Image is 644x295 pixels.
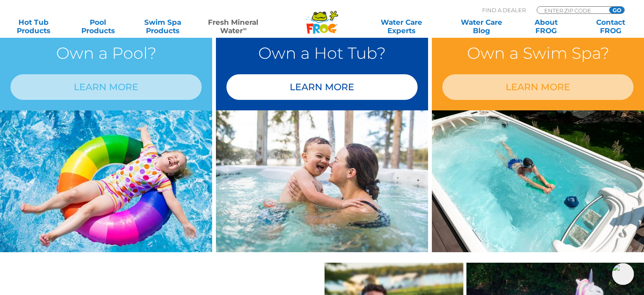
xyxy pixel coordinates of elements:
[202,18,265,35] a: Fresh MineralWater∞
[482,6,526,14] p: Find A Dealer
[216,110,428,252] img: min-water-img-right
[8,18,59,35] a: Hot TubProducts
[10,74,202,100] a: LEARN MORE
[612,263,634,285] img: openIcon
[585,18,636,35] a: ContactFROG
[442,74,634,100] a: LEARN MORE
[521,18,571,35] a: AboutFROG
[457,18,507,35] a: Water CareBlog
[243,26,247,32] sup: ∞
[73,18,123,35] a: PoolProducts
[609,7,624,13] input: GO
[543,7,600,14] input: Zip Code Form
[442,41,634,66] h3: Own a Swim Spa?
[138,18,188,35] a: Swim SpaProducts
[361,18,442,35] a: Water CareExperts
[10,41,202,66] h3: Own a Pool?
[226,41,418,66] h3: Own a Hot Tub?
[226,74,418,100] a: LEARN MORE
[432,110,644,252] img: min-water-image-3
